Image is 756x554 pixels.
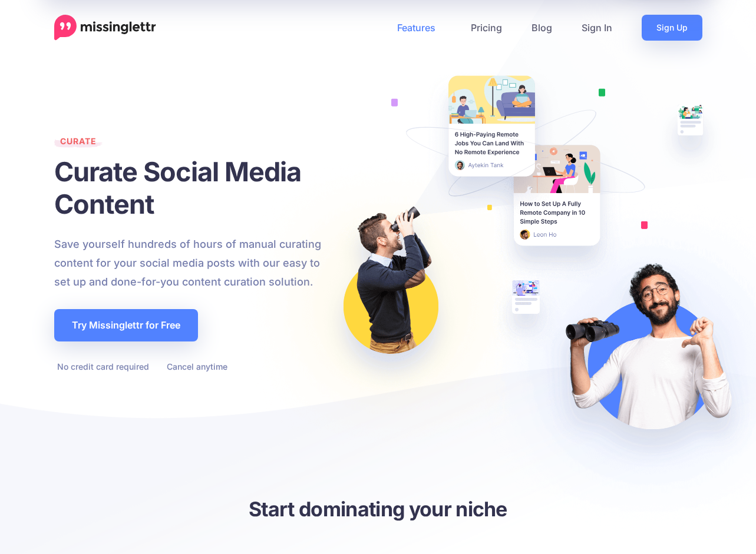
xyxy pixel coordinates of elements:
h3: Start dominating your niche [54,496,702,522]
a: Features [382,15,456,41]
a: Home [54,15,156,41]
span: Curate [54,136,103,152]
a: Blog [517,15,567,41]
h1: Curate Social Media Content [54,155,334,220]
a: Sign In [567,15,627,41]
a: Pricing [456,15,517,41]
a: Try Missinglettr for Free [54,309,198,341]
a: Sign Up [642,15,702,41]
li: No credit card required [54,359,149,374]
p: Save yourself hundreds of hours of manual curating content for your social media posts with our e... [54,235,334,291]
li: Cancel anytime [164,359,227,374]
